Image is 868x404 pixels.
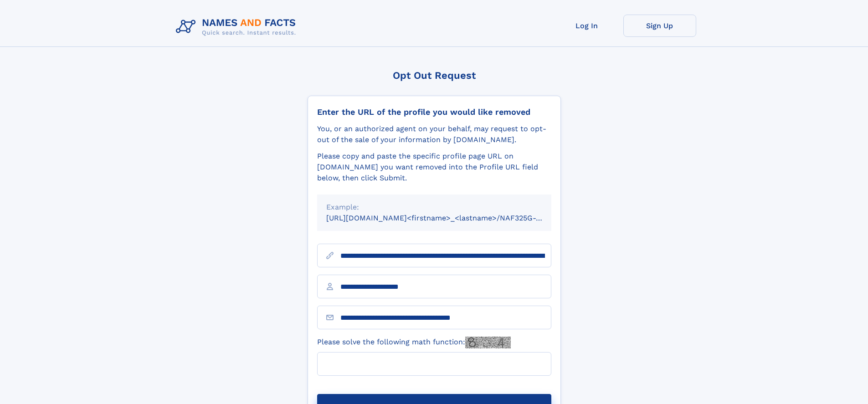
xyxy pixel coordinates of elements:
label: Please solve the following math function: [317,337,511,348]
div: You, or an authorized agent on your behalf, may request to opt-out of the sale of your informatio... [317,123,551,145]
div: Enter the URL of the profile you would like removed [317,107,551,117]
div: Please copy and paste the specific profile page URL on [DOMAIN_NAME] you want removed into the Pr... [317,151,551,184]
img: Logo Names and Facts [172,15,303,39]
a: Log In [550,15,623,37]
div: Example: [326,202,542,213]
div: Opt Out Request [308,70,561,81]
small: [URL][DOMAIN_NAME]<firstname>_<lastname>/NAF325G-xxxxxxxx [326,214,569,222]
a: Sign Up [623,15,696,37]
